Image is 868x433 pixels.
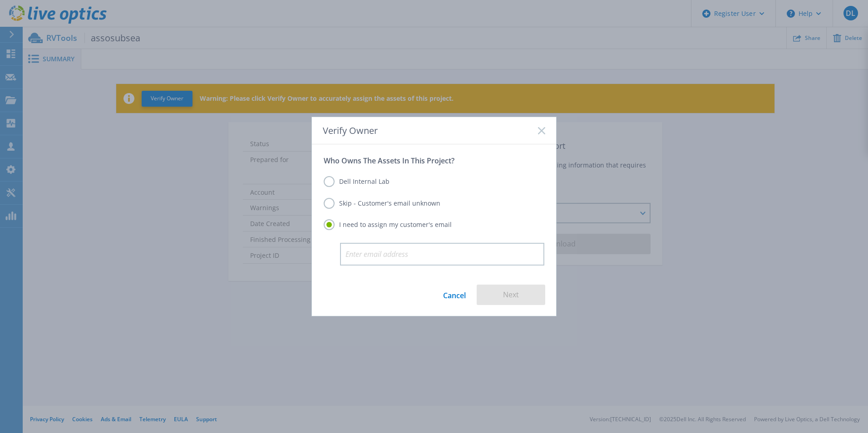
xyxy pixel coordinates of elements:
[340,243,544,266] input: Enter email address
[323,125,378,136] span: Verify Owner
[324,198,440,209] label: Skip - Customer's email unknown
[443,285,466,305] a: Cancel
[324,176,390,187] label: Dell Internal Lab
[477,285,545,305] button: Next
[324,219,452,230] label: I need to assign my customer's email
[324,156,544,165] p: Who Owns The Assets In This Project?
